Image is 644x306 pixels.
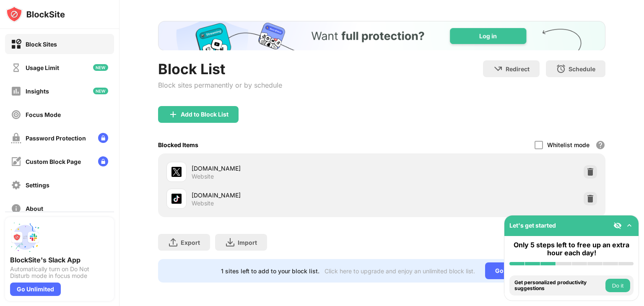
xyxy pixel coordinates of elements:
[221,267,319,275] div: 1 sites left to add to your block list.
[485,262,543,279] div: Go Unlimited
[509,241,634,257] div: Only 5 steps left to free up an extra hour each day!
[26,182,49,189] div: Settings
[605,279,630,292] button: Do it
[11,180,21,190] img: settings-off.svg
[11,203,21,214] img: about-off.svg
[98,156,108,166] img: lock-menu.svg
[158,141,198,148] div: Blocked Items
[26,88,49,95] div: Insights
[26,111,61,118] div: Focus Mode
[26,41,57,48] div: Block Sites
[325,267,475,275] div: Click here to upgrade and enjoy an unlimited block list.
[93,88,108,94] img: new-icon.svg
[158,81,282,89] div: Block sites permanently or by schedule
[11,39,21,49] img: block-on.svg
[26,205,43,212] div: About
[10,256,109,264] div: BlockSite's Slack App
[547,141,589,148] div: Whitelist mode
[171,194,182,204] img: favicons
[181,239,200,246] div: Export
[514,280,603,292] div: Get personalized productivity suggestions
[192,173,214,180] div: Website
[98,133,108,143] img: lock-menu.svg
[181,111,229,118] div: Add to Block List
[11,86,21,96] img: insights-off.svg
[11,133,21,143] img: password-protection-off.svg
[26,158,81,165] div: Custom Block Page
[613,221,622,230] img: eye-not-visible.svg
[506,65,530,73] div: Redirect
[11,109,21,120] img: focus-off.svg
[509,222,556,229] div: Let's get started
[192,200,214,207] div: Website
[93,64,108,71] img: new-icon.svg
[26,135,86,142] div: Password Protection
[171,167,182,177] img: favicons
[10,266,109,279] div: Automatically turn on Do Not Disturb mode in focus mode
[10,283,61,296] div: Go Unlimited
[158,60,282,78] div: Block List
[238,239,257,246] div: Import
[192,191,382,200] div: [DOMAIN_NAME]
[11,62,21,73] img: time-usage-off.svg
[158,21,605,50] iframe: Banner
[11,156,21,167] img: customize-block-page-off.svg
[625,221,634,230] img: omni-setup-toggle.svg
[192,164,382,173] div: [DOMAIN_NAME]
[26,64,59,71] div: Usage Limit
[10,222,40,252] img: push-slack.svg
[6,6,65,23] img: logo-blocksite.svg
[569,65,595,73] div: Schedule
